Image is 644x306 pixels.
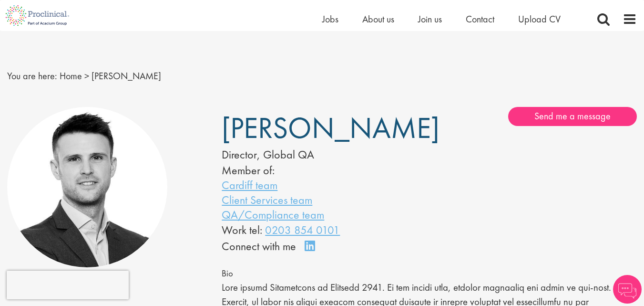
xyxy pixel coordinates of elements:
[84,70,89,82] span: >
[7,271,129,299] iframe: reCAPTCHA
[418,13,442,25] a: Join us
[222,147,400,163] div: Director, Global QA
[222,268,233,279] span: Bio
[222,163,275,178] label: Member of:
[466,13,494,25] a: Contact
[222,222,262,237] span: Work tel:
[508,107,637,126] a: Send me a message
[7,107,167,267] img: Joshua Godden
[518,13,561,25] a: Upload CV
[613,275,642,304] img: Chatbot
[92,70,161,82] span: [PERSON_NAME]
[322,13,338,25] a: Jobs
[362,13,394,25] a: About us
[222,109,440,147] span: [PERSON_NAME]
[222,178,277,192] a: Cardiff team
[7,70,57,82] span: You are here:
[222,207,324,222] a: QA/Compliance team
[265,222,340,237] a: 0203 854 0101
[222,192,312,207] a: Client Services team
[60,70,82,82] a: breadcrumb link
